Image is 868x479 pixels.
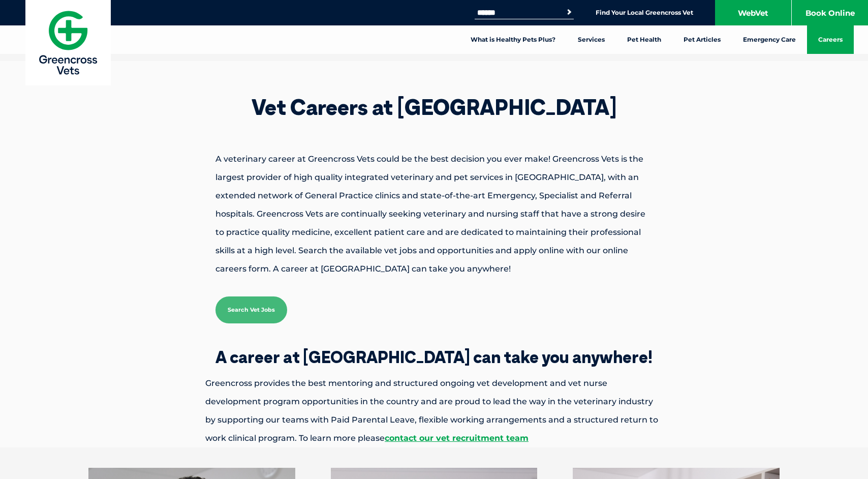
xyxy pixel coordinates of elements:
[180,150,688,278] p: A veterinary career at Greencross Vets could be the best decision you ever make! Greencross Vets ...
[180,97,688,118] h1: Vet Careers at [GEOGRAPHIC_DATA]
[170,349,698,365] h2: A career at [GEOGRAPHIC_DATA] can take you anywhere!
[170,374,698,447] p: Greencross provides the best mentoring and structured ongoing vet development and vet nurse devel...
[459,25,567,54] a: What is Healthy Pets Plus?
[215,296,287,323] a: Search Vet Jobs
[564,7,574,17] button: Search
[567,25,616,54] a: Services
[807,25,854,54] a: Careers
[672,25,732,54] a: Pet Articles
[596,9,693,17] a: Find Your Local Greencross Vet
[616,25,672,54] a: Pet Health
[385,433,529,443] a: contact our vet recruitment team
[732,25,807,54] a: Emergency Care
